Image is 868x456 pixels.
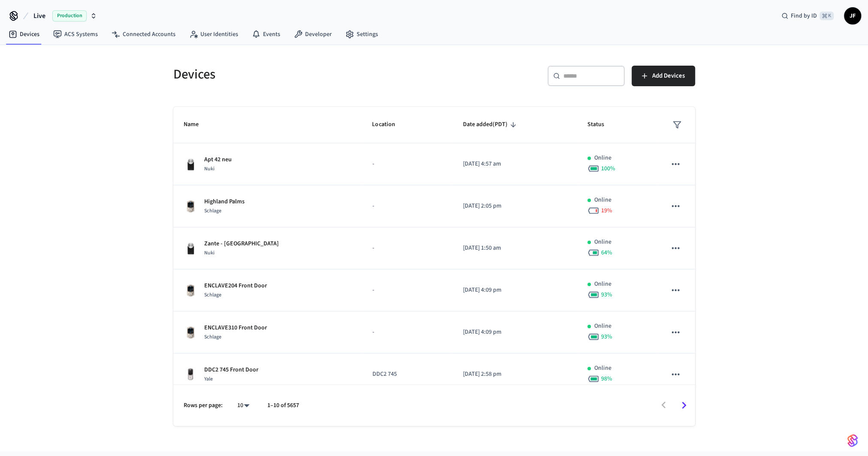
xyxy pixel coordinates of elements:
div: 10 [233,399,254,412]
p: Online [594,322,611,331]
p: - [372,286,442,295]
p: Online [594,196,611,205]
span: 64 % [601,248,612,257]
p: Online [594,154,611,163]
img: Nuki Smart Lock 3.0 Pro Black, Front [184,157,197,171]
span: Schlage [204,207,221,214]
p: DDC2 745 Front Door [204,365,258,374]
span: Live [33,11,45,21]
img: SeamLogoGradient.69752ec5.svg [847,434,858,447]
p: - [372,160,442,169]
p: - [372,328,442,337]
span: 98 % [601,374,612,383]
p: [DATE] 4:57 am [463,160,567,169]
span: Add Devices [652,70,685,82]
span: Date added(PDT) [463,118,519,131]
div: Find by ID⌘ K [774,8,841,24]
p: [DATE] 4:09 pm [463,286,567,295]
p: [DATE] 1:50 am [463,244,567,253]
img: Schlage Sense Smart Deadbolt with Camelot Trim, Front [184,326,197,339]
img: Schlage Sense Smart Deadbolt with Camelot Trim, Front [184,199,197,213]
button: Add Devices [632,66,695,86]
p: Online [594,364,611,373]
a: User Identities [182,27,245,42]
p: Online [594,280,611,289]
p: - [372,244,442,253]
span: 19 % [601,206,612,215]
span: Production [52,10,87,21]
a: Connected Accounts [105,27,182,42]
a: Events [245,27,287,42]
p: Rows per page: [184,401,223,410]
a: ACS Systems [46,27,105,42]
button: Go to next page [674,395,694,415]
span: 100 % [601,164,615,173]
img: Schlage Sense Smart Deadbolt with Camelot Trim, Front [184,284,197,297]
span: Nuki [204,249,215,257]
span: Schlage [204,333,221,341]
p: ENCLAVE204 Front Door [204,281,267,290]
button: JF [844,7,861,24]
span: Status [587,118,615,131]
span: 93 % [601,290,612,299]
span: Location [372,118,406,131]
span: Yale [204,375,213,383]
p: [DATE] 2:58 pm [463,370,567,379]
p: 1–10 of 5657 [267,401,299,410]
p: DDC2 745 [372,370,442,379]
a: Settings [339,27,385,42]
span: JF [845,8,860,24]
p: [DATE] 4:09 pm [463,328,567,337]
p: Apt 42 neu [204,155,232,164]
span: Find by ID [791,12,817,20]
p: ENCLAVE310 Front Door [204,323,267,332]
p: Online [594,238,611,247]
p: - [372,202,442,211]
span: 93 % [601,332,612,341]
h5: Devices [173,66,429,83]
p: [DATE] 2:05 pm [463,202,567,211]
span: Nuki [204,165,215,172]
span: Schlage [204,291,221,299]
img: Nuki Smart Lock 3.0 Pro Black, Front [184,242,197,255]
a: Devices [2,27,46,42]
a: Developer [287,27,339,42]
span: ⌘ K [820,12,834,20]
p: Highland Palms [204,197,245,206]
p: Zante - [GEOGRAPHIC_DATA] [204,239,279,248]
span: Name [184,118,210,131]
img: Yale Assure Touchscreen Wifi Smart Lock, Satin Nickel, Front [184,368,197,381]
